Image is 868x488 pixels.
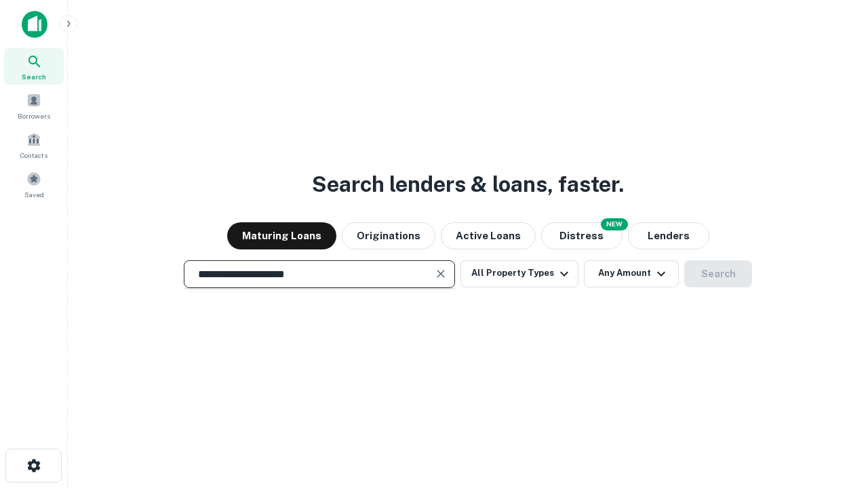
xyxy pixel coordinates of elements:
iframe: Chat Widget [800,380,868,445]
button: Any Amount [584,260,679,287]
button: Lenders [628,222,709,249]
a: Borrowers [4,87,64,124]
a: Contacts [4,127,64,163]
button: All Property Types [460,260,578,287]
a: Saved [4,166,64,203]
div: NEW [601,218,628,230]
a: Search [4,48,64,85]
span: Contacts [20,150,47,161]
span: Saved [24,189,44,200]
button: Search distressed loans with lien and other non-mortgage details. [541,222,623,249]
button: Clear [431,264,450,283]
h3: Search lenders & loans, faster. [312,168,624,201]
span: Borrowers [18,110,50,121]
img: capitalize-icon.png [22,11,47,38]
button: Originations [342,222,435,249]
button: Active Loans [441,222,536,249]
button: Maturing Loans [227,222,336,249]
span: Search [22,71,46,82]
